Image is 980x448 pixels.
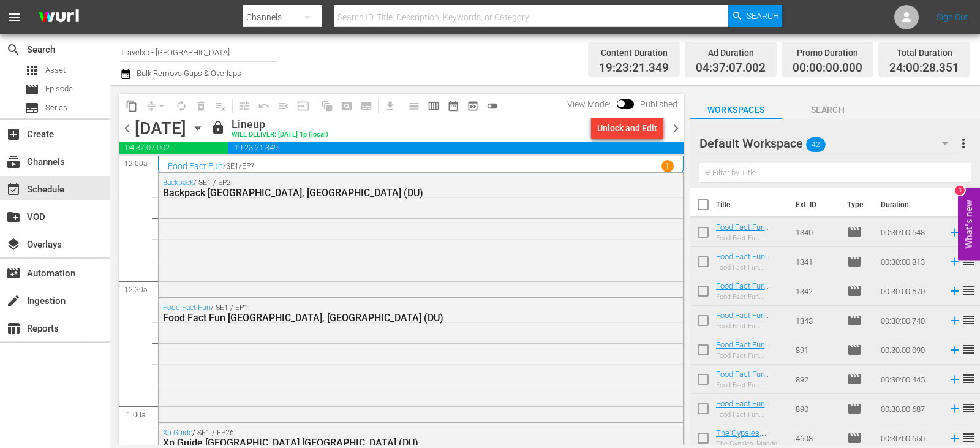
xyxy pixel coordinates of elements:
div: WILL DELIVER: [DATE] 1p (local) [232,131,328,139]
img: ans4CAIJ8jUAAAAAAAAAAAAAAAAAAAAAAAAgQb4GAAAAAAAAAAAAAAAAAAAAAAAAJMjXAAAAAAAAAAAAAAAAAAAAAAAAgAT5G... [29,3,88,32]
span: Episode [847,372,862,387]
div: The Gypsies, Mandu India [716,440,786,448]
span: Schedule [6,182,21,197]
span: Week Calendar View [424,96,443,116]
svg: Add to Schedule [948,431,962,445]
p: 1 [665,162,669,170]
span: toggle_off [486,100,499,112]
span: Series [45,102,67,114]
span: Episode [45,83,73,95]
span: Workspaces [690,102,782,118]
a: Xp Guide [163,428,192,437]
div: 1 [955,185,965,195]
span: preview_outlined [467,100,479,112]
span: Create Series Block [356,96,376,116]
svg: Add to Schedule [948,402,962,416]
span: View Backup [463,96,483,116]
span: Episode [847,284,862,298]
th: Type [840,188,873,222]
span: View Mode: [561,99,617,109]
span: Overlays [6,237,21,252]
div: Promo Duration [793,44,862,61]
span: 24:00:28.351 [889,61,959,75]
span: more_vert [956,136,971,151]
a: The Gypsies, Mandu India (DU) [716,428,776,447]
div: Lineup [232,118,328,131]
span: Episode [847,343,862,357]
span: chevron_left [119,121,135,136]
div: / SE1 / EP2: [163,178,613,199]
svg: Add to Schedule [948,284,962,298]
th: Duration [873,188,947,222]
span: Update Metadata from Key Asset [293,96,313,116]
td: 891 [791,335,842,365]
span: lock [211,120,225,135]
span: Create [6,127,21,142]
div: Total Duration [889,44,959,61]
span: 19:23:21.349 [599,61,669,75]
a: Food Fact Fun [GEOGRAPHIC_DATA], [GEOGRAPHIC_DATA](DU) [716,311,784,357]
div: Ad Duration [696,44,766,61]
span: Bulk Remove Gaps & Overlaps [135,69,241,78]
th: Title [716,188,788,222]
span: Toggle to switch from Published to Draft view. [617,99,625,108]
button: Search [728,5,782,27]
span: 00:00:00.000 [793,61,862,75]
p: EP7 [242,162,255,170]
div: Food Fact Fun [GEOGRAPHIC_DATA], [GEOGRAPHIC_DATA] [716,352,786,360]
span: Episode [24,82,39,97]
td: 00:30:00.090 [876,335,943,365]
td: 00:30:00.548 [876,218,943,247]
span: Download as CSV [376,94,400,118]
span: Search [782,102,874,118]
span: reorder [962,371,976,386]
a: Food Fact Fun [168,161,223,171]
div: Backpack [GEOGRAPHIC_DATA], [GEOGRAPHIC_DATA] (DU) [163,187,613,199]
span: Episode [847,225,862,240]
div: Food Fact Fun [GEOGRAPHIC_DATA], [GEOGRAPHIC_DATA] [716,234,786,242]
span: VOD [6,210,21,224]
span: Customize Events [230,94,254,118]
span: reorder [962,430,976,445]
a: Sign Out [937,12,968,22]
td: 890 [791,394,842,423]
span: Copy Lineup [122,96,141,116]
div: Food Fact Fun [PERSON_NAME], [GEOGRAPHIC_DATA] [716,381,786,389]
span: Fill episodes with ad slates [274,96,293,116]
p: / [223,162,226,170]
span: 04:37:07.002 [696,61,766,75]
span: calendar_view_week_outlined [428,100,440,112]
th: Ext. ID [788,188,840,222]
td: 1343 [791,306,842,335]
td: 1341 [791,247,842,276]
svg: Add to Schedule [948,314,962,327]
a: Food Fact Fun [GEOGRAPHIC_DATA], [GEOGRAPHIC_DATA](DU) [716,252,784,298]
span: 42 [806,132,826,158]
span: 04:37:07.002 [119,142,228,154]
div: / SE1 / EP1: [163,303,613,324]
a: Food Fact Fun [GEOGRAPHIC_DATA], [GEOGRAPHIC_DATA](DU) [716,281,784,327]
a: Food Fact Fun [GEOGRAPHIC_DATA], [GEOGRAPHIC_DATA](DU) [716,222,784,268]
td: 00:30:00.740 [876,306,943,335]
span: menu [7,10,22,25]
svg: Add to Schedule [948,373,962,386]
span: Automation [6,266,21,281]
td: 1342 [791,276,842,306]
span: reorder [962,283,976,298]
a: Food Fact Fun [163,303,211,312]
span: chevron_right [668,121,684,136]
td: 00:30:00.570 [876,276,943,306]
button: Unlock and Edit [591,117,663,139]
span: Month Calendar View [443,96,463,116]
span: 19:23:21.349 [228,142,684,154]
span: Episode [847,313,862,328]
div: [DATE] [135,118,186,139]
span: Refresh All Search Blocks [313,94,337,118]
span: Day Calendar View [400,94,424,118]
div: Food Fact Fun [GEOGRAPHIC_DATA], [GEOGRAPHIC_DATA] [716,264,786,271]
span: reorder [962,254,976,268]
p: SE1 / [226,162,242,170]
span: Episode [847,254,862,269]
div: Food Fact Fun [GEOGRAPHIC_DATA], [GEOGRAPHIC_DATA] [716,411,786,419]
span: Remove Gaps & Overlaps [141,96,171,116]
